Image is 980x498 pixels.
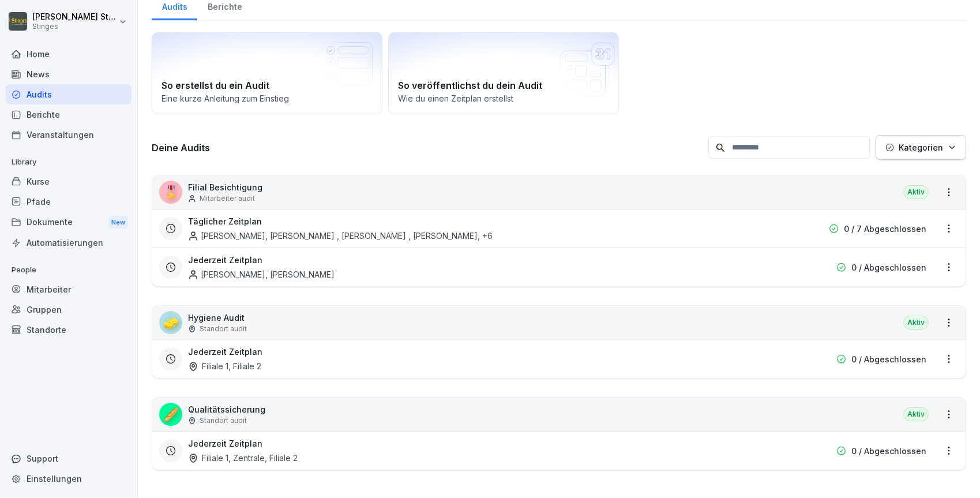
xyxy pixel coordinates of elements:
p: Eine kurze Anleitung zum Einstieg [162,92,373,104]
div: 🥖 [159,403,182,426]
a: Automatisierungen [6,233,132,253]
a: News [6,64,132,84]
h3: Jederzeit Zeitplan [188,437,262,450]
p: Stinges [32,23,117,31]
p: 0 / Abgeschlossen [851,353,926,365]
a: Audits [6,84,132,104]
div: Dokumente [6,212,132,233]
a: So erstellst du ein AuditEine kurze Anleitung zum Einstieg [152,32,382,114]
div: Support [6,448,132,469]
a: Kurse [6,171,132,192]
div: Aktiv [903,316,929,329]
a: So veröffentlichst du dein AuditWie du einen Zeitplan erstellst [388,32,619,114]
p: 0 / Abgeschlossen [851,261,926,274]
a: Einstellungen [6,469,132,489]
p: Wie du einen Zeitplan erstellst [398,92,609,104]
a: Berichte [6,104,132,125]
p: Qualitätssicherung [188,403,265,415]
h3: Täglicher Zeitplan [188,215,262,227]
p: Mitarbeiter audit [200,193,255,204]
h3: Jederzeit Zeitplan [188,254,262,266]
p: Hygiene Audit [188,312,247,324]
h2: So veröffentlichst du dein Audit [398,78,609,92]
h3: Jederzeit Zeitplan [188,346,262,358]
a: DokumenteNew [6,212,132,233]
p: [PERSON_NAME] Stinges [32,12,117,22]
h3: Deine Audits [152,141,703,154]
a: Pfade [6,192,132,212]
div: New [108,216,128,229]
a: Home [6,44,132,64]
a: Standorte [6,320,132,340]
button: Kategorien [876,135,966,160]
p: Library [6,153,132,171]
div: 🧽 [159,311,182,334]
div: Aktiv [903,185,929,199]
div: Filiale 1, Filiale 2 [188,360,261,372]
p: Standort audit [200,324,247,334]
div: [PERSON_NAME], [PERSON_NAME] [188,268,335,280]
p: Kategorien [899,141,943,153]
a: Veranstaltungen [6,125,132,145]
h2: So erstellst du ein Audit [162,78,373,92]
div: 🎖️ [159,181,182,204]
div: Filiale 1, Zentrale, Filiale 2 [188,452,298,464]
a: Gruppen [6,299,132,320]
p: 0 / 7 Abgeschlossen [844,223,926,235]
div: Aktiv [903,407,929,421]
p: Filial Besichtigung [188,181,262,193]
a: Mitarbeiter [6,279,132,299]
p: 0 / Abgeschlossen [851,445,926,457]
div: [PERSON_NAME], [PERSON_NAME] , [PERSON_NAME] , [PERSON_NAME] , +6 [188,230,493,242]
p: People [6,261,132,279]
p: Standort audit [200,415,247,426]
